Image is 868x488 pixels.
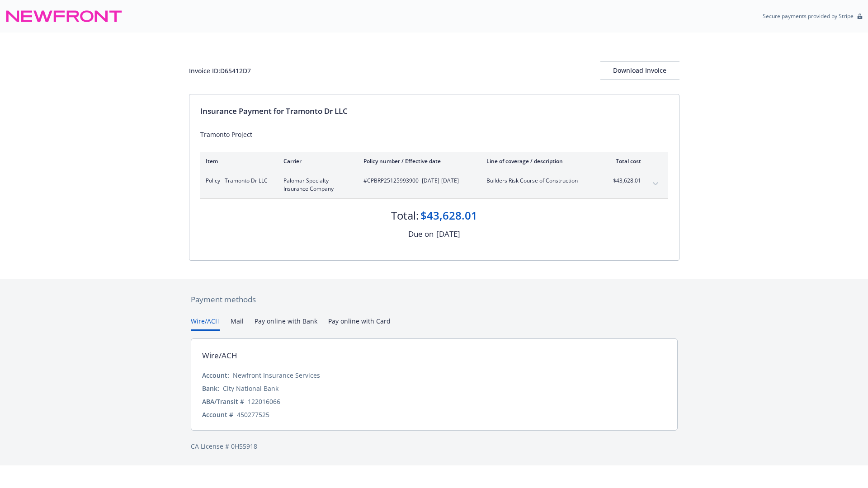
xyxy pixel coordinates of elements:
span: Policy - Tramonto Dr LLC [206,177,269,185]
div: Wire/ACH [202,350,237,361]
span: Builders Risk Course of Construction [486,177,593,185]
div: Policy number / Effective date [363,157,472,165]
div: Due on [408,228,434,240]
div: City National Bank [223,384,278,393]
span: Palomar Specialty Insurance Company [283,177,349,193]
div: Item [206,157,269,165]
div: Policy - Tramonto Dr LLCPalomar Specialty Insurance Company#CPBRP25125993900- [DATE]-[DATE]Builde... [200,171,668,198]
button: Wire/ACH [191,316,220,331]
div: Invoice ID: D65412D7 [189,66,251,75]
button: Mail [231,316,244,331]
div: Total: [391,208,419,223]
button: Pay online with Bank [255,316,317,331]
p: Secure payments provided by Stripe [763,12,854,20]
div: Bank: [202,384,219,393]
div: Total cost [607,157,641,165]
div: Insurance Payment for Tramonto Dr LLC [200,105,668,117]
button: Pay online with Card [328,316,391,331]
div: Payment methods [191,294,678,305]
div: Line of coverage / description [486,157,593,165]
div: 450277525 [237,410,269,419]
div: Account: [202,371,229,380]
button: expand content [648,177,663,191]
span: #CPBRP25125993900 - [DATE]-[DATE] [363,177,472,185]
div: $43,628.01 [420,208,477,223]
div: Account # [202,410,233,419]
span: $43,628.01 [607,177,641,185]
div: Newfront Insurance Services [233,371,320,380]
div: CA License # 0H55918 [191,441,678,451]
div: Tramonto Project [200,130,668,139]
div: Download Invoice [600,62,679,79]
div: [DATE] [436,228,460,240]
div: 122016066 [248,397,280,406]
div: Carrier [283,157,349,165]
div: ABA/Transit # [202,397,244,406]
button: Download Invoice [600,61,679,80]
